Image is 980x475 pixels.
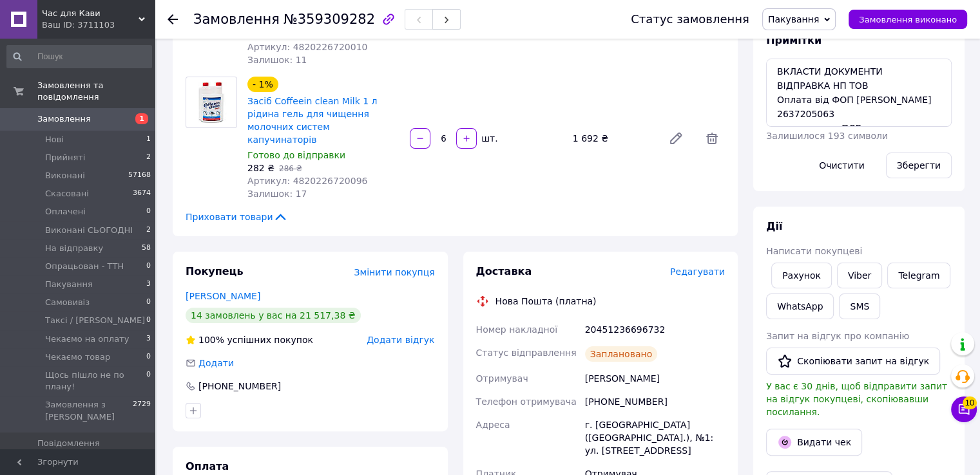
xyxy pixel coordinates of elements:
span: Примітки [766,34,821,46]
span: Пакування [45,279,93,290]
span: Додати [198,358,234,368]
a: Telegram [887,263,950,288]
span: Оплата [186,460,229,472]
a: Засіб Coffeein clean Milk 1 л рідина гель для чищення молочних систем капучинаторів [247,96,377,145]
span: Доставка [476,265,532,277]
span: 3674 [133,188,151,200]
input: Пошук [6,45,152,68]
div: [PERSON_NAME] [582,367,727,390]
span: Номер накладної [476,324,558,335]
span: На відправку [45,243,103,254]
div: - 1% [247,77,278,92]
span: 282 ₴ [247,163,274,173]
span: Готово до відправки [247,150,345,160]
div: Статус замовлення [631,13,749,26]
span: Артикул: 4820226720096 [247,176,367,186]
span: Замовлення виконано [859,15,957,24]
span: Замовлення [193,12,280,27]
div: [PHONE_NUMBER] [582,390,727,413]
span: Отримувач [476,373,528,384]
span: Додати відгук [367,335,434,345]
span: Залишок: 17 [247,189,307,199]
span: 0 [146,315,151,326]
span: Дії [766,220,782,232]
span: Адреса [476,420,510,430]
span: 0 [146,297,151,308]
img: Засіб Coffeein clean Milk 1 л рідина гель для чищення молочних систем капучинаторів [186,82,236,124]
span: Редагувати [670,266,725,277]
span: Щось пішло не по плану! [45,369,146,393]
div: 20451236696732 [582,318,727,341]
span: Замовлення та повідомлення [37,80,155,103]
span: 100% [198,335,224,345]
span: Виконані СЬОГОДНІ [45,225,133,236]
button: Очистити [808,153,876,178]
span: 57168 [128,170,151,182]
span: Написати покупцеві [766,246,862,256]
span: Статус відправлення [476,348,577,358]
span: №359309282 [283,12,375,27]
span: 2 [146,152,151,163]
span: У вас є 30 днів, щоб відправити запит на відгук покупцеві, скопіювавши посилання. [766,381,947,417]
span: Виконані [45,170,85,182]
span: Прийняті [45,152,85,163]
button: Скопіювати запит на відгук [766,348,940,375]
span: Опрацьован - ТТН [45,261,124,272]
span: 0 [146,369,151,393]
button: Чат з покупцем10 [951,396,977,422]
span: 0 [146,351,151,363]
span: 2 [146,225,151,236]
span: Артикул: 4820226720010 [247,42,367,52]
div: успішних покупок [186,333,313,346]
div: Повернутися назад [168,13,178,26]
span: Чекаємо товар [45,351,110,363]
span: Час для Кави [42,8,139,19]
span: Самовивіз [45,297,90,308]
div: Заплановано [585,346,658,362]
span: 288 ₴ [279,30,302,39]
span: 283 ₴ [247,29,274,39]
span: 58 [142,243,151,254]
a: Viber [837,263,882,288]
span: Замовлення [37,113,91,125]
span: Приховати товари [186,210,288,223]
span: Змінити покупця [354,267,435,277]
span: Залишилося 193 символи [766,131,888,141]
span: Телефон отримувача [476,396,577,407]
div: 14 замовлень у вас на 21 517,38 ₴ [186,308,361,323]
span: Чекаємо на оплату [45,333,129,345]
div: г. [GEOGRAPHIC_DATA] ([GEOGRAPHIC_DATA].), №1: ул. [STREET_ADDRESS] [582,413,727,462]
span: 0 [146,206,151,218]
div: шт. [478,132,499,145]
span: 3 [146,333,151,345]
span: Залишок: 11 [247,55,307,65]
button: Зберегти [886,153,952,178]
div: [PHONE_NUMBER] [197,380,282,393]
span: Пакування [768,14,819,24]
a: [PERSON_NAME] [186,291,260,301]
span: 1 [146,134,151,145]
span: 10 [963,396,977,409]
span: Видалити [699,126,725,151]
a: WhatsApp [766,293,834,319]
span: Оплачені [45,206,86,218]
span: Замовлення з [PERSON_NAME] [45,399,133,422]
button: Видати чек [766,429,862,456]
span: 0 [146,261,151,272]
span: Таксі / [PERSON_NAME] [45,315,145,326]
div: Ваш ID: 3711103 [42,19,155,31]
button: Рахунок [771,263,832,288]
span: Нові [45,134,64,145]
span: 1 [135,113,148,124]
span: Повідомлення [37,438,100,449]
div: Нова Пошта (платна) [492,295,600,308]
span: 286 ₴ [279,164,302,173]
span: Запит на відгук про компанію [766,331,909,341]
button: SMS [839,293,880,319]
span: Скасовані [45,188,89,200]
div: 1 692 ₴ [568,129,658,147]
textarea: ВКЛАСТИ ДОКУМЕНТИ ВІДПРАВКА НП ТОВ Оплата від ФОП [PERSON_NAME] 2637205063 не є платник ПДВ [766,59,952,127]
span: 3 [146,279,151,290]
span: 2729 [133,399,151,422]
a: Редагувати [663,126,689,151]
